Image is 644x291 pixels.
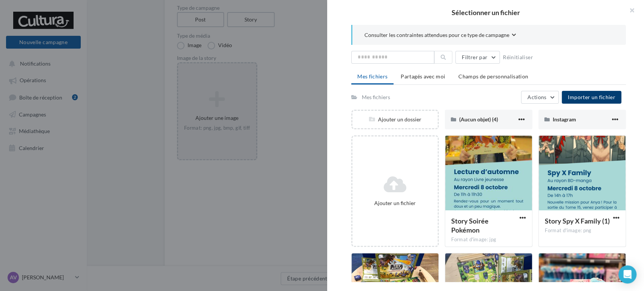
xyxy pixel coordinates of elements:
[357,73,387,80] span: Mes fichiers
[364,31,509,39] span: Consulter les contraintes attendues pour ce type de campagne
[352,116,438,123] div: Ajouter un dossier
[458,73,528,80] span: Champs de personnalisation
[451,217,489,234] span: Story Soirée Pokémon
[364,31,516,40] button: Consulter les contraintes attendues pour ce type de campagne
[521,91,559,104] button: Actions
[451,236,526,243] div: Format d'image: jpg
[500,53,536,62] button: Réinitialiser
[618,265,636,283] div: Open Intercom Messenger
[355,199,435,207] div: Ajouter un fichier
[339,9,632,16] h2: Sélectionner un fichier
[562,91,621,104] button: Importer un fichier
[527,94,546,100] span: Actions
[459,116,498,123] span: (Aucun objet) (4)
[553,116,576,123] span: Instagram
[568,94,615,100] span: Importer un fichier
[545,217,610,225] span: Story Spy X Family (1)
[401,73,445,80] span: Partagés avec moi
[455,51,500,64] button: Filtrer par
[545,227,619,234] div: Format d'image: png
[362,93,390,101] div: Mes fichiers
